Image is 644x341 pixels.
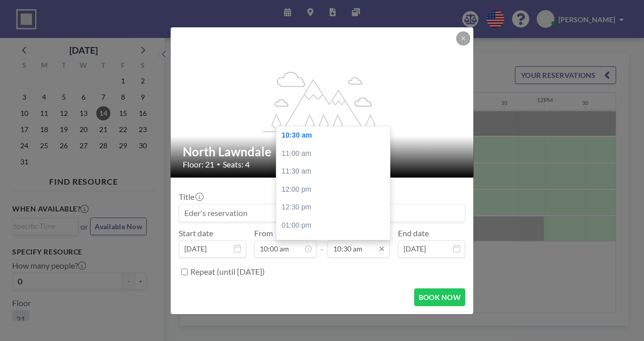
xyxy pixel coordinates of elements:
[179,228,213,238] label: Start date
[190,267,265,277] label: Repeat (until [DATE])
[320,232,324,254] span: -
[223,159,250,169] span: Seats: 4
[254,228,273,238] label: From
[276,126,395,145] div: 10:30 am
[398,228,429,238] label: End date
[276,162,395,181] div: 11:30 am
[276,217,395,235] div: 01:00 pm
[276,198,395,217] div: 12:30 pm
[183,144,462,159] h2: North Lawndale
[183,159,214,169] span: Floor: 21
[276,235,395,253] div: 01:30 pm
[179,192,203,202] label: Title
[276,181,395,199] div: 12:00 pm
[414,288,465,306] button: BOOK NOW
[217,160,220,168] span: •
[179,204,465,222] input: Eder's reservation
[276,145,395,163] div: 11:00 am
